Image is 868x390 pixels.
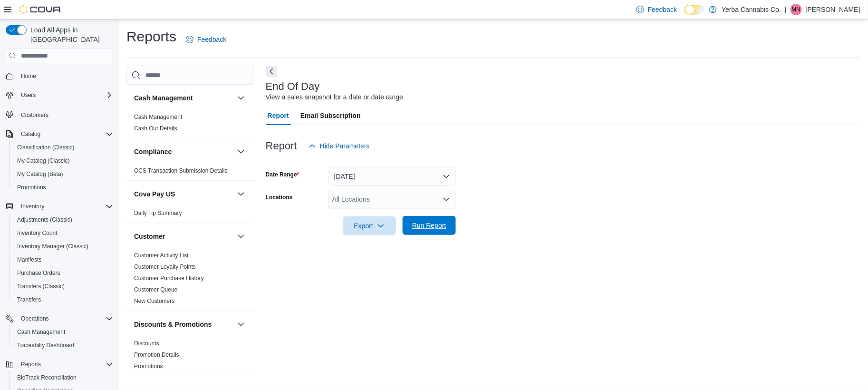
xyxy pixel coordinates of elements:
button: Compliance [235,146,247,157]
span: Reports [17,359,113,370]
button: Customer [235,231,247,242]
a: Cash Management [13,326,69,338]
span: Operations [17,313,113,324]
button: [DATE] [328,167,456,186]
span: Home [21,72,36,80]
div: Cova Pay US [126,207,254,223]
span: Classification (Classic) [13,142,113,153]
a: Inventory Count [13,227,61,239]
span: Promotions [13,182,113,193]
a: Cash Management [134,114,182,120]
span: Inventory Count [13,227,113,239]
a: BioTrack Reconciliation [13,372,80,383]
h3: Customer [134,232,165,241]
a: Customer Purchase History [134,275,204,282]
button: Manifests [10,253,117,266]
a: Daily Tip Summary [134,210,182,216]
span: Customers [21,111,48,119]
a: New Customers [134,298,174,304]
span: Customers [17,108,113,120]
span: Inventory [17,201,113,212]
span: Cash Management [17,328,65,336]
button: Reports [17,359,45,370]
span: Cash Out Details [134,125,177,132]
span: Discounts [134,340,159,347]
button: Reports [2,358,117,371]
div: Compliance [126,165,254,180]
a: Discounts [134,340,159,347]
span: New Customers [134,297,174,305]
button: Purchase Orders [10,266,117,280]
span: Classification (Classic) [17,144,75,151]
a: Customer Loyalty Points [134,263,196,270]
button: Compliance [134,147,233,156]
button: Inventory Count [10,226,117,240]
p: [PERSON_NAME] [806,4,860,15]
a: Traceabilty Dashboard [13,340,78,351]
span: My Catalog (Classic) [13,155,113,166]
button: Inventory [17,201,48,212]
span: Inventory Manager (Classic) [13,241,113,252]
label: Locations [266,194,293,201]
a: Inventory Manager (Classic) [13,241,92,252]
button: Discounts & Promotions [235,319,247,330]
span: Promotion Details [134,351,179,359]
span: Purchase Orders [13,267,113,279]
button: Inventory Manager (Classic) [10,240,117,253]
button: Promotions [10,181,117,194]
a: Transfers (Classic) [13,281,68,292]
span: Home [17,70,113,82]
button: Adjustments (Classic) [10,213,117,226]
h1: Reports [126,27,176,46]
p: | [785,4,787,15]
span: My Catalog (Beta) [13,168,113,180]
img: Cova [19,5,62,14]
button: Cash Management [235,92,247,104]
div: View a sales snapshot for a date or date range. [266,92,405,102]
h3: Cash Management [134,93,193,103]
a: Manifests [13,254,45,265]
span: Users [21,91,36,99]
button: Home [2,69,117,83]
button: My Catalog (Classic) [10,154,117,167]
button: Cash Management [10,325,117,339]
label: Date Range [266,171,299,178]
span: Customer Loyalty Points [134,263,196,271]
h3: Compliance [134,147,172,156]
a: Cash Out Details [134,125,177,132]
span: Manifests [13,254,113,265]
span: Promotions [17,184,46,191]
div: Cash Management [126,111,254,138]
a: Promotions [13,182,50,193]
span: Export [348,216,390,235]
h3: Report [266,140,297,152]
span: Traceabilty Dashboard [17,341,74,349]
button: Users [17,89,39,101]
a: Feedback [182,30,230,49]
button: Catalog [17,128,44,140]
span: Catalog [21,130,40,138]
span: Purchase Orders [17,269,60,277]
button: Discounts & Promotions [134,320,233,329]
a: My Catalog (Beta) [13,168,67,180]
a: OCS Transaction Submission Details [134,167,228,174]
span: MN [792,4,801,15]
h3: End Of Day [266,81,320,92]
a: Classification (Classic) [13,142,78,153]
button: Operations [2,312,117,325]
span: Cash Management [13,326,113,338]
span: Operations [21,315,49,322]
span: Users [17,89,113,101]
p: Yerba Cannabis Co. [722,4,781,15]
button: Export [343,216,396,235]
a: Customer Activity List [134,252,189,259]
span: Email Subscription [300,106,361,125]
button: Users [2,88,117,102]
button: Classification (Classic) [10,141,117,154]
span: Daily Tip Summary [134,209,182,217]
span: Load All Apps in [GEOGRAPHIC_DATA] [27,25,113,44]
a: Promotions [134,363,163,370]
span: Transfers [13,294,113,305]
button: Customers [2,107,117,121]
